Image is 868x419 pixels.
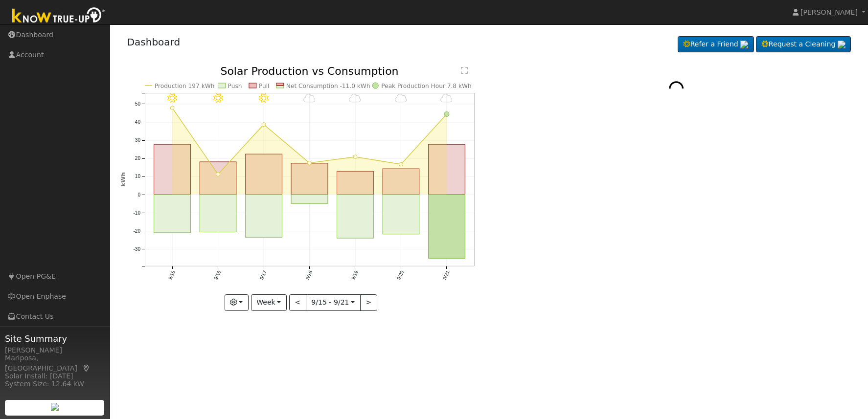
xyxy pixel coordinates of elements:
img: retrieve [838,41,845,48]
a: Dashboard [127,36,181,48]
span: [PERSON_NAME] [800,8,858,16]
span: Site Summary [5,332,105,345]
div: Mariposa, [GEOGRAPHIC_DATA] [5,353,105,374]
a: Refer a Friend [678,36,754,53]
a: Request a Cleaning [756,36,851,53]
div: System Size: 12.64 kW [5,379,105,389]
img: retrieve [51,403,59,411]
div: [PERSON_NAME] [5,345,105,355]
img: Know True-Up [7,5,110,27]
img: retrieve [740,41,748,48]
div: Solar Install: [DATE] [5,371,105,381]
a: Map [82,364,91,372]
